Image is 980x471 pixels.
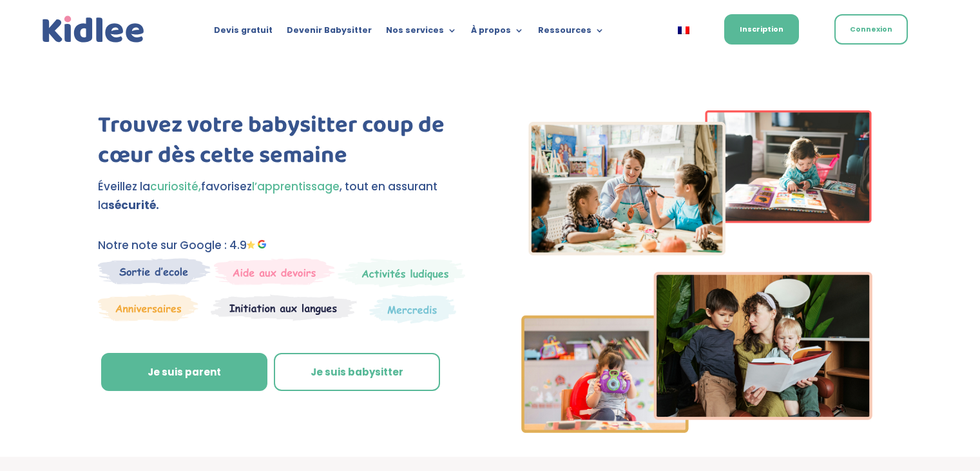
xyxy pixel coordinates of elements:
[98,177,468,215] p: Éveillez la favorisez , tout en assurant la
[538,26,604,40] a: Ressources
[521,110,873,433] img: Imgs-2
[214,26,273,40] a: Devis gratuit
[274,353,440,392] a: Je suis babysitter
[287,26,372,40] a: Devenir Babysitter
[101,353,267,392] a: Je suis parent
[98,236,468,255] p: Notre note sur Google : 4.9
[834,14,908,45] a: Connexion
[214,258,335,285] img: weekends
[211,294,357,321] img: Atelier thematique
[108,197,159,213] strong: sécurité.
[98,110,468,177] h1: Trouvez votre babysitter coup de cœur dès cette semaine
[252,179,340,194] span: l’apprentissage
[150,179,201,194] span: curiosité,
[98,258,211,285] img: Sortie decole
[724,14,799,45] a: Inscription
[678,26,689,34] img: Français
[338,258,465,288] img: Mercredi
[39,13,148,46] a: Kidlee Logo
[369,294,456,324] img: Thematique
[386,26,457,40] a: Nos services
[39,13,148,46] img: logo_kidlee_bleu
[471,26,524,40] a: À propos
[98,294,198,321] img: Anniversaire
